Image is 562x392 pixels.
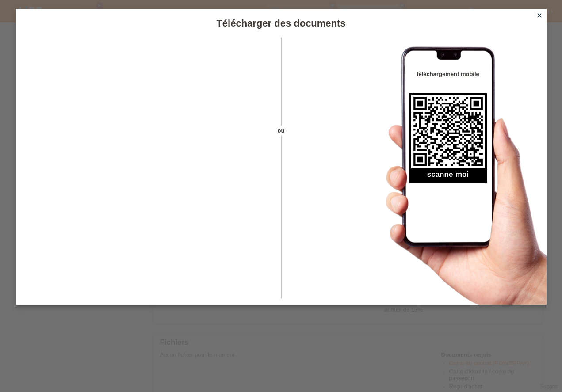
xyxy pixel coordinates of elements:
iframe: Upload [29,60,266,281]
a: close [534,11,545,21]
h2: scanne-moi [409,170,487,183]
h1: Télécharger des documents [16,18,547,29]
i: close [536,12,543,19]
span: ou [266,126,297,135]
h4: téléchargement mobile [409,71,487,77]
